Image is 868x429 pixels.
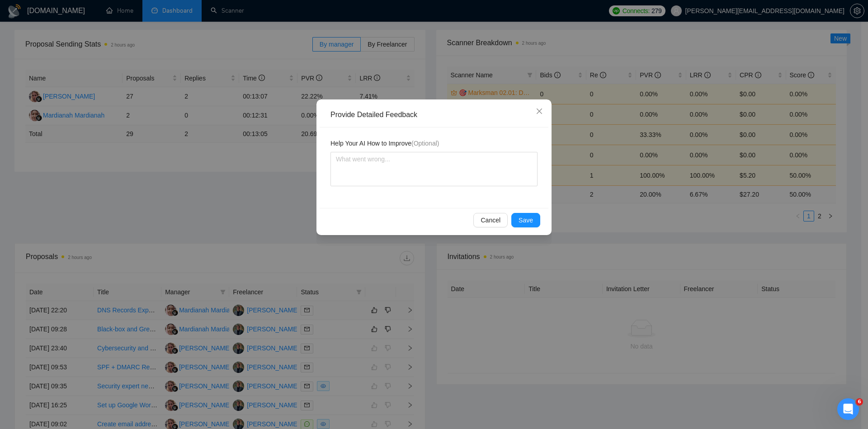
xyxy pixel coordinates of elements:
button: Save [511,213,540,227]
span: (Optional) [411,140,439,147]
span: 6 [856,398,863,405]
span: Save [519,215,533,225]
span: Help Your AI How to Improve [330,138,439,148]
button: Cancel [473,213,508,227]
div: Provide Detailed Feedback [330,110,544,120]
span: Cancel [481,215,500,225]
span: close [536,108,543,115]
button: Close [527,99,552,124]
iframe: Intercom live chat [837,398,859,420]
